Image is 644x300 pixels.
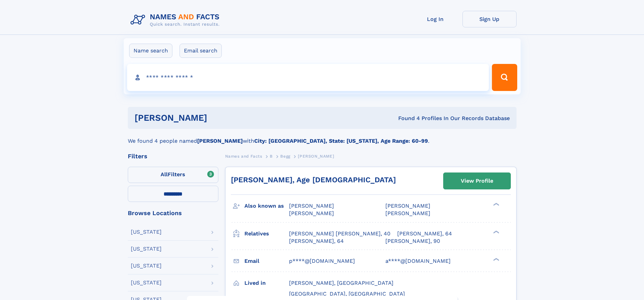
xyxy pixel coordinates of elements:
[397,230,452,237] a: [PERSON_NAME], 64
[289,280,393,286] span: [PERSON_NAME], [GEOGRAPHIC_DATA]
[289,203,334,209] span: [PERSON_NAME]
[444,173,510,189] a: View Profile
[385,210,430,216] span: [PERSON_NAME]
[244,277,289,289] h3: Lived in
[492,257,500,261] div: ❯
[129,44,172,58] label: Name search
[131,246,162,252] div: [US_STATE]
[128,11,225,29] img: Logo Names and Facts
[131,263,162,269] div: [US_STATE]
[161,171,168,178] span: All
[231,176,396,184] a: [PERSON_NAME], Age [DEMOGRAPHIC_DATA]
[492,64,517,91] button: Search Button
[270,152,273,160] a: B
[492,230,500,234] div: ❯
[135,114,303,122] h1: [PERSON_NAME]
[131,229,162,235] div: [US_STATE]
[408,11,462,27] a: Log In
[244,200,289,212] h3: Also known as
[289,230,390,237] a: [PERSON_NAME] [PERSON_NAME], 40
[180,44,222,58] label: Email search
[280,152,290,160] a: Begg
[128,129,517,145] div: We found 4 people named with .
[289,210,334,216] span: [PERSON_NAME]
[280,154,290,159] span: Begg
[298,154,334,159] span: [PERSON_NAME]
[254,138,428,144] b: City: [GEOGRAPHIC_DATA], State: [US_STATE], Age Range: 60-99
[128,153,218,159] div: Filters
[289,291,405,297] span: [GEOGRAPHIC_DATA], [GEOGRAPHIC_DATA]
[127,64,489,91] input: search input
[197,138,243,144] b: [PERSON_NAME]
[492,202,500,207] div: ❯
[462,11,517,27] a: Sign Up
[461,173,493,189] div: View Profile
[385,237,440,245] a: [PERSON_NAME], 90
[128,167,218,183] label: Filters
[128,210,218,216] div: Browse Locations
[385,203,430,209] span: [PERSON_NAME]
[131,280,162,285] div: [US_STATE]
[244,228,289,239] h3: Relatives
[270,154,273,159] span: B
[225,152,262,160] a: Names and Facts
[289,237,344,245] a: [PERSON_NAME], 64
[303,115,510,122] div: Found 4 Profiles In Our Records Database
[244,255,289,267] h3: Email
